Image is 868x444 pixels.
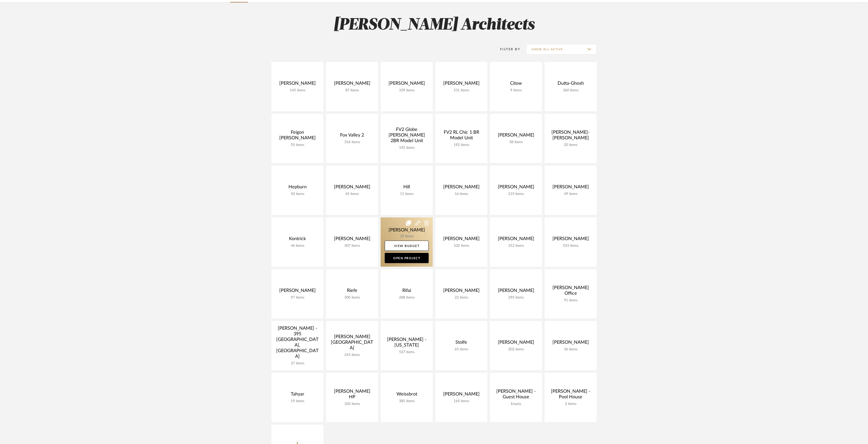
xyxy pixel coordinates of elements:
div: [PERSON_NAME] - 395 [GEOGRAPHIC_DATA], [GEOGRAPHIC_DATA] [275,326,319,361]
div: 20 items [549,143,593,147]
div: 65 items [439,347,483,352]
div: [PERSON_NAME] [549,340,593,347]
div: Weissbrot [385,391,429,399]
div: 192 items [385,146,429,150]
div: [PERSON_NAME] [494,132,538,140]
div: Filter By [493,47,520,52]
div: [PERSON_NAME] [494,340,538,347]
div: [PERSON_NAME] [275,81,319,88]
div: 312 items [494,244,538,248]
div: 11 items [385,192,429,196]
div: [PERSON_NAME] [439,236,483,244]
div: 295 items [494,295,538,300]
div: 531 items [439,88,483,93]
div: 109 items [385,88,429,93]
div: 9 items [494,88,538,93]
div: 102 items [439,244,483,248]
div: Feigon [PERSON_NAME] [275,130,319,143]
div: [PERSON_NAME] [275,288,319,295]
div: 50 items [275,192,319,196]
div: Hepburn [275,184,319,192]
div: 145 items [275,88,319,93]
h2: [PERSON_NAME] Architects [250,16,618,35]
div: Stolfe [439,340,483,347]
div: [PERSON_NAME] [439,184,483,192]
div: [PERSON_NAME] [439,81,483,88]
div: [PERSON_NAME] [494,236,538,244]
div: Tahyar [275,391,319,399]
div: 300 items [330,295,374,300]
div: 407 items [330,244,374,248]
div: 65 items [330,192,374,196]
div: Citow [494,81,538,88]
div: [PERSON_NAME] [494,184,538,192]
div: 2 items [549,402,593,406]
div: [PERSON_NAME][GEOGRAPHIC_DATA] [330,334,374,353]
div: 165 items [439,399,483,403]
div: 316 items [330,140,374,144]
div: [PERSON_NAME] [549,236,593,244]
div: [PERSON_NAME] [549,184,593,192]
div: [PERSON_NAME] Office [549,285,593,298]
div: 27 items [275,361,319,366]
div: [PERSON_NAME] - Pool House [549,389,593,402]
div: 16 items [439,192,483,196]
div: Fox Valley 2 [330,132,374,140]
div: 49 items [549,192,593,196]
a: View Budget [385,241,429,251]
div: [PERSON_NAME] [330,236,374,244]
div: 385 items [385,399,429,403]
div: 537 items [385,350,429,354]
div: 288 items [385,295,429,300]
div: Hill [385,184,429,192]
div: 36 items [549,347,593,352]
a: Open Project [385,253,429,263]
div: [PERSON_NAME] [439,288,483,295]
div: Rifai [385,288,429,295]
div: [PERSON_NAME] - [US_STATE] [385,337,429,350]
div: 192 items [439,143,483,147]
div: 87 items [330,88,374,93]
div: Kontrick [275,236,319,244]
div: [PERSON_NAME]-[PERSON_NAME] [549,130,593,143]
div: [PERSON_NAME] [330,184,374,192]
div: 360 items [549,88,593,93]
div: 55 items [275,143,319,147]
div: [PERSON_NAME] [385,81,429,88]
div: 46 items [275,244,319,248]
div: 553 items [549,244,593,248]
div: 22 items [439,295,483,300]
div: [PERSON_NAME] - Guest House [494,389,538,402]
div: 243 items [330,353,374,357]
div: 219 items [494,192,538,196]
div: [PERSON_NAME] [494,288,538,295]
div: FV2 Globe [PERSON_NAME] 2BR Model Unit [385,127,429,146]
div: 91 items [549,298,593,303]
div: FV2 RL Chic 1 BR Model Unit [439,130,483,143]
div: 202 items [494,347,538,352]
div: 320 items [330,402,374,406]
div: [PERSON_NAME] [439,391,483,399]
div: 38 items [494,140,538,144]
div: Dutta-Ghosh [549,81,593,88]
div: [PERSON_NAME] [330,81,374,88]
div: Empty [494,402,538,406]
div: [PERSON_NAME] HP [330,389,374,402]
div: Riefe [330,288,374,295]
div: 19 items [275,399,319,403]
div: 97 items [275,295,319,300]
